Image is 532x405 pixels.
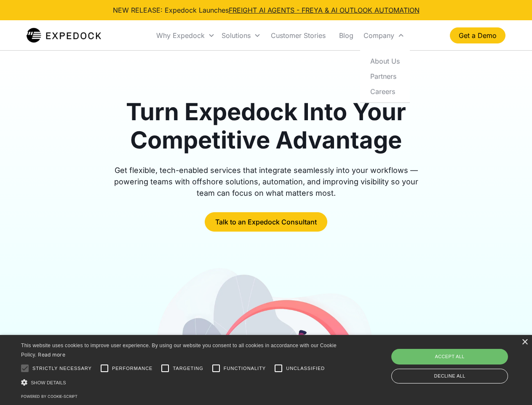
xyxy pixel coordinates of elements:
[450,27,505,43] a: Get a Demo
[104,165,428,199] div: Get flexible, tech-enabled services that integrate seamlessly into your workflows — powering team...
[332,21,360,50] a: Blog
[21,378,340,387] div: Show details
[364,68,406,84] a: Partners
[286,365,325,372] span: Unclassified
[364,53,406,68] a: About Us
[360,21,408,50] div: Company
[112,365,153,372] span: Performance
[205,212,327,232] a: Talk to an Expedock Consultant
[32,365,92,372] span: Strictly necessary
[229,6,420,14] a: FREIGHT AI AGENTS - FREYA & AI OUTLOOK AUTOMATION
[364,84,406,99] a: Careers
[27,27,101,44] a: home
[156,31,205,40] div: Why Expedock
[360,50,410,103] nav: Company
[264,21,332,50] a: Customer Stories
[104,98,428,154] h1: Turn Expedock Into Your Competitive Advantage
[21,343,337,358] span: This website uses cookies to improve user experience. By using our website you consent to all coo...
[173,365,203,372] span: Targeting
[224,365,266,372] span: Functionality
[222,31,251,40] div: Solutions
[218,21,264,50] div: Solutions
[31,380,66,385] span: Show details
[153,21,218,50] div: Why Expedock
[27,27,101,44] img: Expedock Logo
[364,31,394,40] div: Company
[21,394,78,399] a: Powered by cookie-script
[392,314,532,405] iframe: Chat Widget
[113,5,420,15] div: NEW RELEASE: Expedock Launches
[38,351,65,358] a: Read more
